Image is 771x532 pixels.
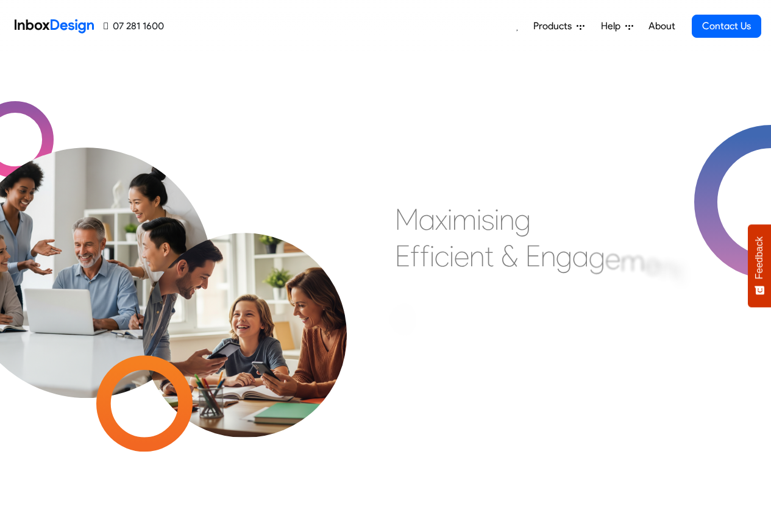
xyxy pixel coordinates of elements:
[410,238,420,274] div: f
[454,238,469,274] div: e
[447,201,452,238] div: i
[117,182,372,438] img: parents_with_child.png
[419,201,435,238] div: a
[435,201,447,238] div: x
[449,238,454,274] div: i
[395,201,419,238] div: M
[684,259,691,296] div: ,
[420,238,430,274] div: f
[485,238,494,274] div: t
[416,308,432,344] div: o
[395,238,410,274] div: E
[748,224,771,307] button: Feedback - Show survey
[541,238,556,274] div: n
[660,249,675,286] div: n
[556,238,572,274] div: g
[596,14,638,38] a: Help
[477,201,481,238] div: i
[452,201,477,238] div: m
[533,19,577,34] span: Products
[469,238,485,274] div: n
[692,15,761,38] a: Contact Us
[395,201,691,384] div: Maximising Efficient & Engagement, Connecting Schools, Families, and Students.
[605,240,620,277] div: e
[528,14,589,38] a: Products
[104,19,164,34] a: 07 281 1600
[501,238,518,274] div: &
[645,246,660,282] div: e
[589,239,605,275] div: g
[620,243,645,279] div: m
[430,238,435,274] div: i
[395,301,416,338] div: C
[675,254,684,290] div: t
[499,201,514,238] div: n
[514,201,531,238] div: g
[572,238,589,274] div: a
[525,238,541,274] div: E
[601,19,625,34] span: Help
[481,201,494,238] div: s
[645,14,678,38] a: About
[754,236,765,279] span: Feedback
[435,238,449,274] div: c
[494,201,499,238] div: i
